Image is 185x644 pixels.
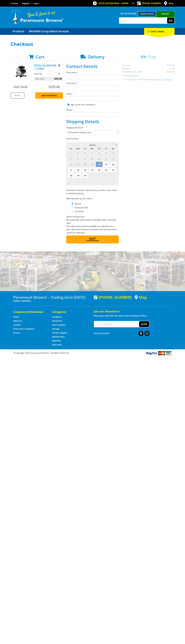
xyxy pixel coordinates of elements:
[110,151,117,156] span: 6
[75,147,81,150] span: Mo
[11,92,24,99] a: Print
[112,2,128,5] span: 8:00am - 5:00pm
[89,144,96,146] span: [DATE]
[66,130,119,135] select: Please select a shipping method.
[33,2,39,5] a: Log in
[110,167,117,173] span: 27
[72,203,73,204] input: Please select who will pick up the order.
[36,54,45,60] span: Cart
[89,151,95,156] span: 3
[82,178,88,184] span: 7
[68,173,74,178] span: 28
[88,54,104,60] span: Delivery
[49,85,60,89] span: $235.00
[167,18,174,23] button: Go
[70,103,95,106] label: Sign up for the newsletter
[110,173,117,178] span: 4
[103,173,109,178] span: 3
[52,335,65,338] a: Go to the Wheelie Bins page
[27,28,71,35] a: Go to the BROWNS Scrap Metal Services page
[13,310,47,314] h5: Corporate Information
[103,178,109,184] span: 10
[13,323,21,326] a: Go to the Contact page
[13,64,29,80] img: PETROL VOLUME PUMP 1" (25MM)
[66,81,119,85] label: Last name
[156,11,175,21] a: Mount [PERSON_NAME]
[75,178,81,184] span: 6
[68,156,74,161] span: 7
[89,156,95,161] span: 10
[119,11,138,16] span: Set your store
[74,205,89,210] label: Someone Else
[66,197,119,200] label: Who will pick up the order?
[145,351,172,356] img: PayPal, Mastercard, Visa accepted
[11,28,26,35] a: Go to the Products page
[103,151,109,156] span: 5
[96,173,102,178] span: 2
[110,178,117,184] span: 11
[89,173,95,178] span: 1
[89,162,95,167] span: 17
[13,299,91,303] p: [STREET_ADDRESS]
[66,235,119,243] button: Next Confirm order
[94,330,149,336] div: Stay Connected
[35,92,63,99] a: Keep Shopping
[82,173,88,178] span: 30
[82,151,88,156] span: 2
[13,316,19,318] a: Go to the Home page
[89,147,95,150] span: We
[52,316,62,318] a: Go to the Hardware page
[96,178,102,184] span: 9
[52,339,61,342] a: Go to the Skip Bins page
[138,11,156,16] a: Gepps Cross
[94,295,132,299] div: [PHONE_NUMBER]
[75,167,81,173] span: 22
[72,207,73,208] input: Please select who will pick up the order.
[75,156,81,161] span: 8
[72,210,73,212] input: Please select who will pick up the order.
[68,167,74,173] span: 21
[89,178,95,184] span: 8
[68,151,74,156] span: 31
[103,167,109,173] span: 26
[52,319,62,322] a: Go to the Machinery page
[66,126,119,129] label: Shipping Method
[68,178,74,184] span: 5
[52,331,67,334] a: Go to the Timber Supplies page
[52,323,65,326] a: Go to the Steel Supplies page
[66,112,119,117] input: Please enter your telephone number.
[52,327,60,330] a: Go to the Storage page
[75,173,81,178] span: 29
[103,156,109,161] span: 12
[96,167,102,173] span: 25
[135,295,147,299] a: View a map of Gepps Cross location
[96,147,102,150] span: Th
[66,85,119,90] input: Please enter your last name.
[13,327,34,330] a: Go to the Terms and Conditions page
[96,156,102,161] span: 11
[82,147,88,150] span: Tu
[82,162,88,167] span: 16
[103,147,109,150] span: Fr
[13,331,20,334] a: Go to the Privacy page
[66,119,119,124] h2: Shipping Details
[72,240,113,242] span: Confirm order
[11,9,63,24] img: Paramount Browns'
[11,2,18,5] a: Go to the Contact page
[96,162,102,167] span: 18
[66,64,119,69] h2: Contact Details
[13,295,91,299] h3: Paramount Browns' - Trading since [DATE]
[75,162,81,167] span: 15
[66,92,119,95] label: Email
[66,96,119,101] input: Please enter your email address.
[13,319,22,322] a: Go to the About Us page
[110,156,117,161] span: 13
[110,162,117,167] span: 20
[66,215,116,234] em: Photo ID Required. Non-preorder items will be available after 5 working days Pre-order items will...
[94,310,172,313] h5: Join our Newsletter
[94,321,139,327] input: Your email address
[74,209,85,214] label: A Courier
[58,64,60,67] a: Remove from cart
[96,151,102,156] span: 4
[94,314,172,317] p: Keep up to date with the latest news and special offers.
